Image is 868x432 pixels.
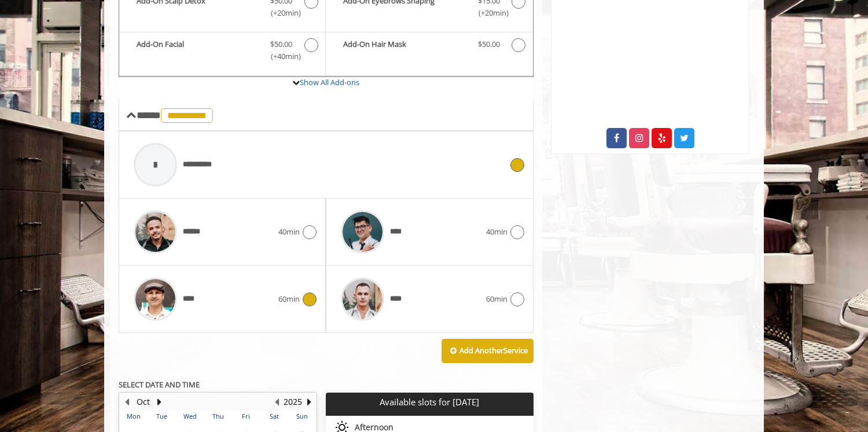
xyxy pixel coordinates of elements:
[120,411,148,422] th: Mon
[288,411,317,422] th: Sun
[278,293,300,305] span: 60min
[264,50,299,63] span: (+40min )
[355,423,393,432] span: Afternoon
[442,339,534,363] button: Add AnotherService
[137,396,150,408] button: Oct
[272,396,281,408] button: Previous Year
[176,411,204,422] th: Wed
[486,293,507,305] span: 60min
[486,226,507,238] span: 40min
[232,411,260,422] th: Fri
[148,411,175,422] th: Tue
[119,379,200,390] b: SELECT DATE AND TIME
[459,345,528,356] b: Add Another Service
[204,411,231,422] th: Thu
[300,77,359,87] a: Show All Add-ons
[264,7,299,19] span: (+20min )
[343,38,466,52] b: Add-On Hair Mask
[284,396,302,408] button: 2025
[270,38,292,50] span: $50.00
[332,38,527,55] label: Add-On Hair Mask
[260,411,288,422] th: Sat
[125,38,319,65] label: Add-On Facial
[137,38,259,63] b: Add-On Facial
[278,226,300,238] span: 40min
[304,396,314,408] button: Next Year
[155,396,164,408] button: Next Month
[472,7,506,19] span: (+20min )
[122,396,131,408] button: Previous Month
[478,38,500,50] span: $50.00
[330,397,528,407] p: Available slots for [DATE]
